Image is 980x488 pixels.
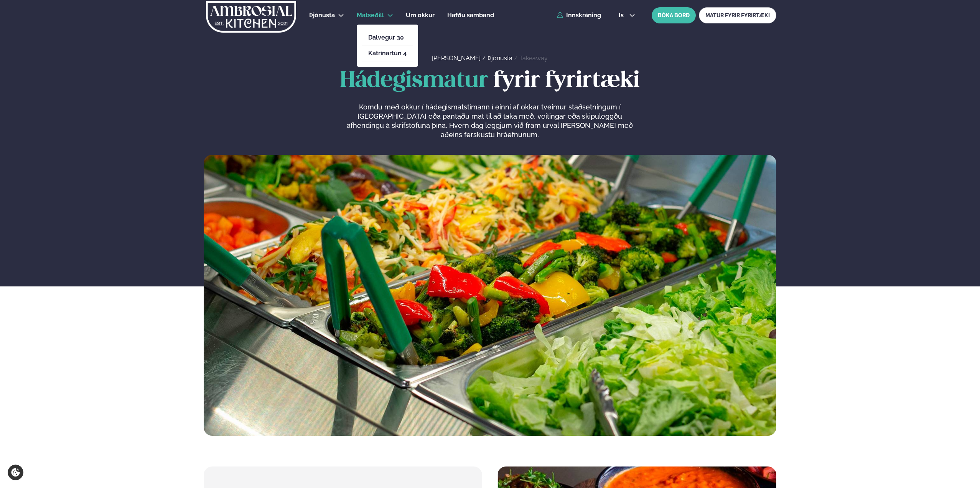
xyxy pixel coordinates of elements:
[699,7,776,23] a: MATUR FYRIR FYRIRTÆKI
[488,55,512,62] a: Þjónusta
[357,11,384,20] a: Matseðill
[357,12,384,19] span: Matseðill
[406,12,435,19] span: Um okkur
[8,465,23,480] a: Cookie settings
[345,103,635,139] p: Komdu með okkur í hádegismatstímann í einni af okkar tveimur staðsetningum í [GEOGRAPHIC_DATA] eð...
[514,55,519,62] span: /
[613,12,641,18] button: is
[406,11,435,20] a: Um okkur
[205,1,297,33] img: logo
[482,55,488,62] span: /
[204,155,776,436] img: image alt
[309,11,335,20] a: Þjónusta
[309,12,335,19] span: Þjónusta
[519,55,548,62] a: Takeaway
[368,35,407,41] a: Dalvegur 30
[368,50,407,56] a: Katrínartún 4
[447,12,494,19] span: Hafðu samband
[619,12,626,18] span: is
[447,11,494,20] a: Hafðu samband
[340,70,488,91] span: Hádegismatur
[432,55,481,62] a: [PERSON_NAME]
[557,12,601,19] a: Innskráning
[652,7,696,23] button: BÓKA BORÐ
[204,69,776,93] h1: fyrir fyrirtæki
